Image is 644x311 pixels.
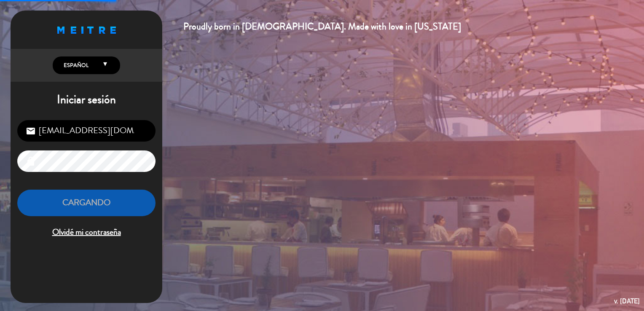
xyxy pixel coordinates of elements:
[11,93,162,107] h1: Iniciar sesión
[17,225,156,239] span: Olvidé mi contraseña
[614,295,640,307] div: v. [DATE]
[17,120,156,142] input: Correo Electrónico
[17,190,156,216] button: Cargando
[62,61,89,70] span: Español
[26,156,36,166] i: lock
[26,126,36,136] i: email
